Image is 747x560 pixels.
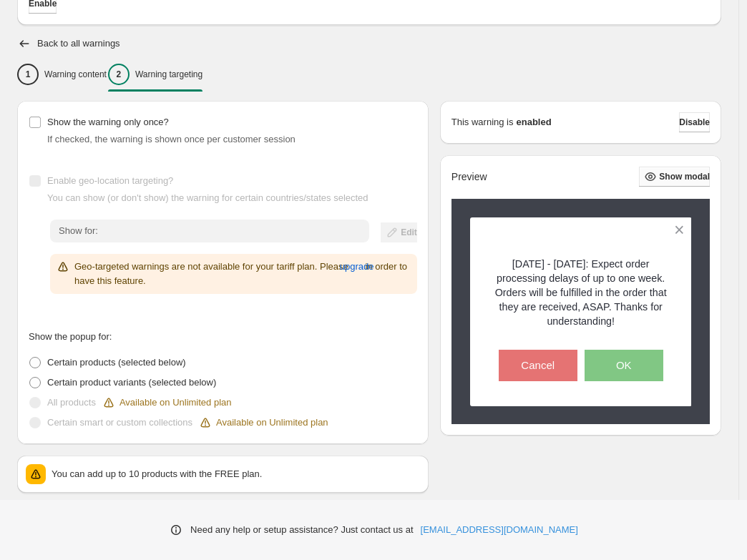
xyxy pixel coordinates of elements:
[52,467,420,481] p: You can add up to 10 products with the FREE plan.
[74,260,411,288] p: Geo-targeted warnings are not available for your tariff plan. Please in order to have this feature.
[17,59,107,89] button: 1Warning content
[679,117,710,128] span: Disable
[340,260,374,274] span: upgrade
[102,396,232,410] div: Available on Unlimited plan
[517,115,552,129] strong: enabled
[659,171,710,182] span: Show modal
[47,396,96,410] p: All products
[198,416,328,430] div: Available on Unlimited plan
[135,69,202,80] p: Warning targeting
[340,255,374,278] button: upgrade
[47,357,186,368] span: Certain products (selected below)
[639,167,710,187] button: Show modal
[47,416,192,430] p: Certain smart or custom collections
[29,331,112,342] span: Show the popup for:
[47,192,368,203] span: You can show (or don't show) the warning for certain countries/states selected
[495,257,667,328] p: [DATE] - [DATE]: Expect order processing delays of up to one week. Orders will be fulfilled in th...
[59,225,98,236] span: Show for:
[499,350,577,381] button: Cancel
[17,64,39,85] div: 1
[108,59,202,89] button: 2Warning targeting
[108,64,130,85] div: 2
[421,523,578,537] a: [EMAIL_ADDRESS][DOMAIN_NAME]
[37,38,120,49] h2: Back to all warnings
[47,117,169,127] span: Show the warning only once?
[44,69,107,80] p: Warning content
[47,377,216,388] span: Certain product variants (selected below)
[451,115,514,129] p: This warning is
[451,171,487,183] h2: Preview
[47,175,173,186] span: Enable geo-location targeting?
[585,350,663,381] button: OK
[679,112,710,132] button: Disable
[47,134,296,144] span: If checked, the warning is shown once per customer session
